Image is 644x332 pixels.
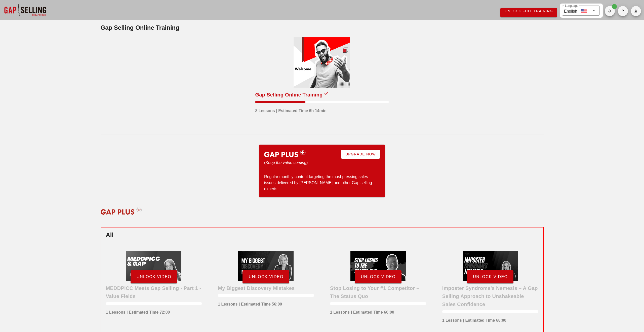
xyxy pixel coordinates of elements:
span: Badge [612,4,617,9]
button: Unlock Video [243,270,289,283]
button: Unlock Video [467,270,514,283]
div: English [564,7,577,14]
span: Unlock Full Training [504,9,553,13]
div: My Biggest Discovery Mistakes [218,284,295,292]
a: Upgrade Now [341,150,380,159]
div: 1 Lessons | Estimated Time 56:00 [218,299,282,307]
span: Unlock Video [473,275,508,279]
div: Stop Losing to Your #1 Competitor – The Status Quo [330,284,426,300]
button: Unlock Video [355,270,401,283]
span: Unlock Video [360,275,395,279]
h2: Gap Selling Online Training [101,23,544,32]
span: Upgrade Now [345,152,376,156]
div: MEDDPICC Meets Gap Selling - Part 1 - Value Fields [106,284,202,300]
div: 1 Lessons | Estimated Time 68:00 [442,315,506,323]
div: 8 Lessons | Estimated Time 6h 14min [255,105,327,114]
img: gap-plus-logo-red.svg [97,203,145,218]
button: Unlock Video [131,270,177,283]
div: LanguageEnglish [562,6,600,16]
label: Language [565,4,578,8]
a: Unlock Full Training [500,8,557,17]
i: Keep the value coming [265,160,306,165]
div: Regular monthly content targeting the most pressing sales issues delivered by [PERSON_NAME] and o... [264,174,380,192]
div: 1 Lessons | Estimated Time 60:00 [330,307,394,315]
h2: All [106,230,538,240]
span: Unlock Video [136,275,171,279]
div: ( ) [264,160,309,166]
span: Unlock Video [248,275,283,279]
div: Imposter Syndrome’s Nemesis – A Gap Selling Approach to Unshakeable Sales Confidence [442,284,538,308]
div: 1 Lessons | Estimated Time 72:00 [106,307,170,315]
div: Gap Selling Online Training [255,91,323,99]
img: gap-plus-logo.svg [261,146,309,161]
